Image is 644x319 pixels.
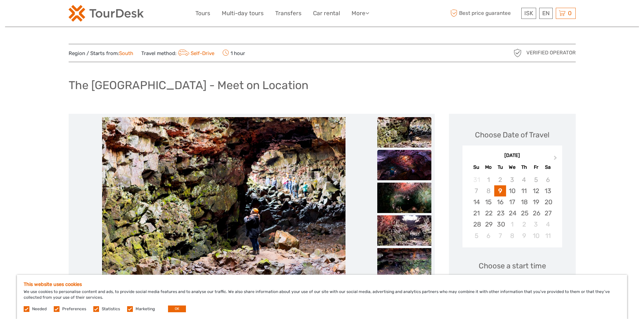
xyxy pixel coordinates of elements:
[506,174,518,185] div: Not available Wednesday, September 3rd, 2025
[506,219,518,230] div: Choose Wednesday, October 1st, 2025
[377,150,431,180] img: bd530ea34f144c399e11223de2dcb1f6_slider_thumbnail.png
[136,306,155,312] label: Marketing
[471,208,482,219] div: Choose Sunday, September 21st, 2025
[69,50,133,57] span: Region / Starts from:
[506,208,518,219] div: Choose Wednesday, September 24th, 2025
[518,219,530,230] div: Choose Thursday, October 2nd, 2025
[482,174,494,185] div: Not available Monday, September 1st, 2025
[542,219,554,230] div: Choose Saturday, October 4th, 2025
[102,117,345,279] img: 24a4de1126274f57988b910546b4e230_main_slider.jpeg
[17,275,627,319] div: We use cookies to personalise content and ads, to provide social media features and to analyse ou...
[471,196,482,208] div: Choose Sunday, September 14th, 2025
[567,10,573,17] span: 0
[24,282,620,287] h5: This website uses cookies
[352,8,369,18] a: More
[530,230,542,241] div: Choose Friday, October 10th, 2025
[449,8,520,19] span: Best price guarantee
[530,208,542,219] div: Choose Friday, September 26th, 2025
[482,196,494,208] div: Choose Monday, September 15th, 2025
[539,8,553,19] div: EN
[69,78,308,92] h1: The [GEOGRAPHIC_DATA] - Meet on Location
[526,49,576,56] span: Verified Operator
[176,50,215,56] a: Self-Drive
[275,8,302,18] a: Transfers
[506,163,518,172] div: We
[78,10,86,19] button: Open LiveChat chat widget
[506,230,518,241] div: Choose Wednesday, October 8th, 2025
[518,208,530,219] div: Choose Thursday, September 25th, 2025
[313,8,340,18] a: Car rental
[530,196,542,208] div: Choose Friday, September 19th, 2025
[518,196,530,208] div: Choose Thursday, September 18th, 2025
[518,163,530,172] div: Th
[551,154,562,165] button: Next Month
[119,50,133,56] a: South
[518,174,530,185] div: Not available Thursday, September 4th, 2025
[32,306,47,312] label: Needed
[471,219,482,230] div: Choose Sunday, September 28th, 2025
[512,48,523,58] img: verified_operator_grey_128.png
[494,196,506,208] div: Choose Tuesday, September 16th, 2025
[482,185,494,196] div: Not available Monday, September 8th, 2025
[471,163,482,172] div: Su
[377,248,431,278] img: ca7c172c95ba4cca9f64c90147585406_slider_thumbnail.jpeg
[530,163,542,172] div: Fr
[168,305,186,312] button: OK
[62,306,86,312] label: Preferences
[195,8,210,18] a: Tours
[506,196,518,208] div: Choose Wednesday, September 17th, 2025
[542,163,554,172] div: Sa
[518,185,530,196] div: Choose Thursday, September 11th, 2025
[377,117,431,148] img: 24a4de1126274f57988b910546b4e230_slider_thumbnail.jpeg
[530,174,542,185] div: Not available Friday, September 5th, 2025
[9,12,76,17] p: We're away right now. Please check back later!
[464,174,560,241] div: month 2025-09
[462,152,562,159] div: [DATE]
[479,261,546,271] span: Choose a start time
[471,230,482,241] div: Choose Sunday, October 5th, 2025
[494,163,506,172] div: Tu
[471,185,482,196] div: Not available Sunday, September 7th, 2025
[475,130,549,140] div: Choose Date of Travel
[141,48,215,58] span: Travel method:
[530,185,542,196] div: Choose Friday, September 12th, 2025
[471,174,482,185] div: Not available Sunday, August 31st, 2025
[494,185,506,196] div: Choose Tuesday, September 9th, 2025
[542,196,554,208] div: Choose Saturday, September 20th, 2025
[494,230,506,241] div: Choose Tuesday, October 7th, 2025
[482,230,494,241] div: Choose Monday, October 6th, 2025
[494,219,506,230] div: Choose Tuesday, September 30th, 2025
[482,219,494,230] div: Choose Monday, September 29th, 2025
[222,8,264,18] a: Multi-day tours
[542,230,554,241] div: Choose Saturday, October 11th, 2025
[506,185,518,196] div: Choose Wednesday, September 10th, 2025
[542,185,554,196] div: Choose Saturday, September 13th, 2025
[482,163,494,172] div: Mo
[222,48,245,58] span: 1 hour
[102,306,120,312] label: Statistics
[377,215,431,246] img: 7c97a624f3354d579fc14609fbbdcb63_slider_thumbnail.jpeg
[542,174,554,185] div: Not available Saturday, September 6th, 2025
[524,10,533,17] span: ISK
[494,208,506,219] div: Choose Tuesday, September 23rd, 2025
[518,230,530,241] div: Choose Thursday, October 9th, 2025
[494,174,506,185] div: Not available Tuesday, September 2nd, 2025
[377,183,431,213] img: 23a36847f92248fb975e1f4ed5badb23_slider_thumbnail.jpeg
[530,219,542,230] div: Choose Friday, October 3rd, 2025
[482,208,494,219] div: Choose Monday, September 22nd, 2025
[542,208,554,219] div: Choose Saturday, September 27th, 2025
[69,5,144,22] img: 120-15d4194f-c635-41b9-a512-a3cb382bfb57_logo_small.png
